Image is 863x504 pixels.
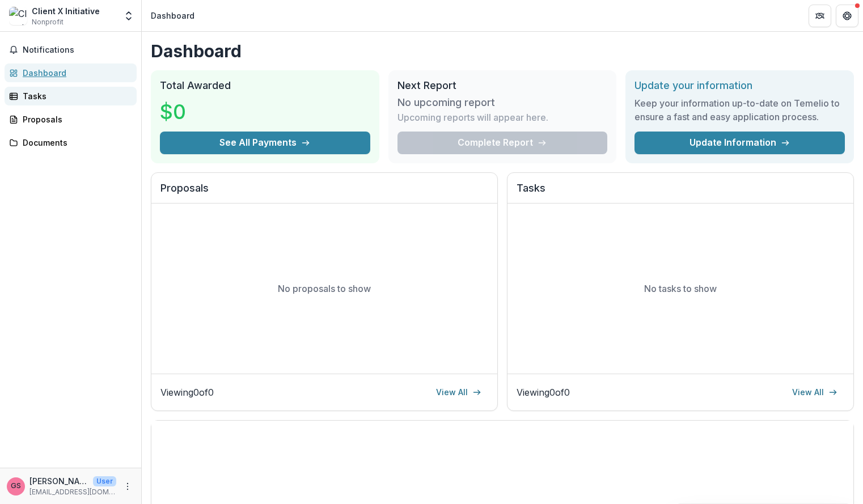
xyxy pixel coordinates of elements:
nav: breadcrumb [146,7,199,24]
h2: Update your information [634,79,845,92]
h2: Total Awarded [160,79,370,92]
button: Notifications [5,41,137,59]
div: Documents [23,137,128,149]
div: Dashboard [151,10,194,22]
p: No tasks to show [644,282,717,295]
p: Viewing 0 of 0 [517,386,570,399]
p: No proposals to show [278,282,371,295]
span: Notifications [23,45,132,55]
a: Dashboard [5,63,137,82]
div: Dashboard [23,67,128,79]
div: Tasks [23,90,128,102]
h2: Proposals [160,182,488,204]
h3: No upcoming report [397,96,495,109]
p: Upcoming reports will appear here. [397,111,548,124]
p: User [93,476,116,486]
a: Documents [5,133,137,152]
h3: Keep your information up-to-date on Temelio to ensure a fast and easy application process. [634,96,845,124]
button: More [121,480,134,493]
a: View All [429,383,488,401]
div: Geries Shaheen [11,482,21,490]
p: [EMAIL_ADDRESS][DOMAIN_NAME] [29,487,116,497]
p: [PERSON_NAME] [29,475,88,487]
img: Client X Initiative [9,7,27,25]
h2: Tasks [517,182,844,204]
h3: $0 [160,96,245,127]
p: Viewing 0 of 0 [160,386,214,399]
button: Open entity switcher [121,5,137,27]
button: Get Help [836,5,858,27]
a: Proposals [5,110,137,129]
a: Update Information [634,132,845,154]
button: Partners [809,5,831,27]
span: Nonprofit [32,17,64,27]
a: Tasks [5,87,137,105]
div: Proposals [23,113,128,125]
a: View All [785,383,844,401]
div: Client X Initiative [32,5,100,17]
h2: Next Report [397,79,608,92]
h1: Dashboard [151,41,854,61]
button: See All Payments [160,132,370,154]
